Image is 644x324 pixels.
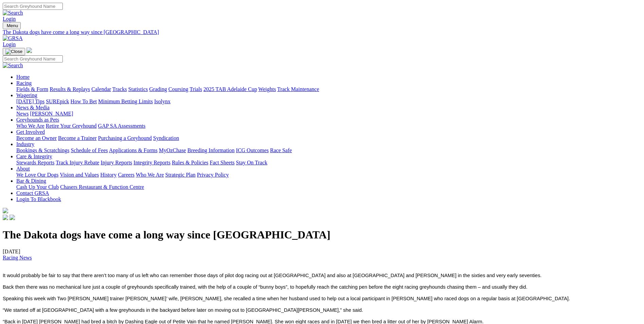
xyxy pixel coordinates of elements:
[71,98,97,104] a: How To Bet
[189,86,202,92] a: Trials
[16,123,641,129] div: Greyhounds as Pets
[3,296,570,301] span: Speaking this week with Two [PERSON_NAME] trainer [PERSON_NAME]’ wife, [PERSON_NAME], she recalle...
[3,249,32,260] span: [DATE]
[16,178,46,184] a: Bar & Dining
[136,172,164,178] a: Who We Are
[16,105,50,110] a: News & Media
[50,86,90,92] a: Results & Replays
[98,135,152,141] a: Purchasing a Greyhound
[5,49,22,54] img: Close
[16,160,54,165] a: Stewards Reports
[26,48,32,53] img: logo-grsa-white.png
[100,172,116,178] a: History
[168,86,188,92] a: Coursing
[3,215,8,220] img: facebook.svg
[3,255,32,260] a: Racing News
[236,160,267,165] a: Stay On Track
[3,273,541,278] span: It would probably be fair to say that there aren’t too many of us left who can remember those day...
[187,147,235,153] a: Breeding Information
[16,166,30,172] a: About
[10,215,15,220] img: twitter.svg
[16,92,37,98] a: Wagering
[16,129,45,135] a: Get Involved
[236,147,269,153] a: ICG Outcomes
[258,86,276,92] a: Weights
[60,172,99,178] a: Vision and Values
[16,135,641,141] div: Get Involved
[210,160,235,165] a: Fact Sheets
[3,55,63,62] input: Search
[16,147,69,153] a: Bookings & Scratchings
[56,160,99,165] a: Track Injury Rebate
[30,111,73,116] a: [PERSON_NAME]
[3,229,641,241] h1: The Dakota dogs have come a long way since [GEOGRAPHIC_DATA]
[270,147,292,153] a: Race Safe
[16,80,32,86] a: Racing
[16,172,641,178] div: About
[46,98,69,104] a: SUREpick
[16,160,641,166] div: Care & Integrity
[98,98,153,104] a: Minimum Betting Limits
[197,172,229,178] a: Privacy Policy
[3,62,23,69] img: Search
[16,172,58,178] a: We Love Our Dogs
[3,208,8,213] img: logo-grsa-white.png
[16,98,641,105] div: Wagering
[3,3,63,10] input: Search
[16,141,34,147] a: Industry
[3,307,363,313] span: “We started off at [GEOGRAPHIC_DATA] with a few greyhounds in the backyard before later on moving...
[16,147,641,154] div: Industry
[165,172,196,178] a: Strategic Plan
[16,86,641,92] div: Racing
[7,23,18,28] span: Menu
[16,135,57,141] a: Become an Owner
[172,160,208,165] a: Rules & Policies
[16,154,52,159] a: Care & Integrity
[3,29,641,35] a: The Dakota dogs have come a long way since [GEOGRAPHIC_DATA]
[16,196,61,202] a: Login To Blackbook
[16,86,48,92] a: Fields & Form
[153,135,179,141] a: Syndication
[60,184,144,190] a: Chasers Restaurant & Function Centre
[98,123,146,129] a: GAP SA Assessments
[159,147,186,153] a: MyOzChase
[3,284,528,290] span: Back then there was no mechanical lure just a couple of greyhounds specifically trained, with the...
[112,86,127,92] a: Tracks
[16,184,641,190] div: Bar & Dining
[3,10,23,16] img: Search
[100,160,132,165] a: Injury Reports
[91,86,111,92] a: Calendar
[203,86,257,92] a: 2025 TAB Adelaide Cup
[118,172,134,178] a: Careers
[71,147,108,153] a: Schedule of Fees
[133,160,170,165] a: Integrity Reports
[16,111,29,116] a: News
[16,190,49,196] a: Contact GRSA
[16,74,30,80] a: Home
[277,86,319,92] a: Track Maintenance
[16,184,59,190] a: Cash Up Your Club
[16,123,44,129] a: Who We Are
[149,86,167,92] a: Grading
[16,98,44,104] a: [DATE] Tips
[154,98,170,104] a: Isolynx
[109,147,158,153] a: Applications & Forms
[3,16,16,22] a: Login
[128,86,148,92] a: Statistics
[3,48,25,55] button: Toggle navigation
[3,41,16,47] a: Login
[16,117,59,123] a: Greyhounds as Pets
[46,123,97,129] a: Retire Your Greyhound
[3,35,23,41] img: GRSA
[16,111,641,117] div: News & Media
[3,22,21,29] button: Toggle navigation
[58,135,97,141] a: Become a Trainer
